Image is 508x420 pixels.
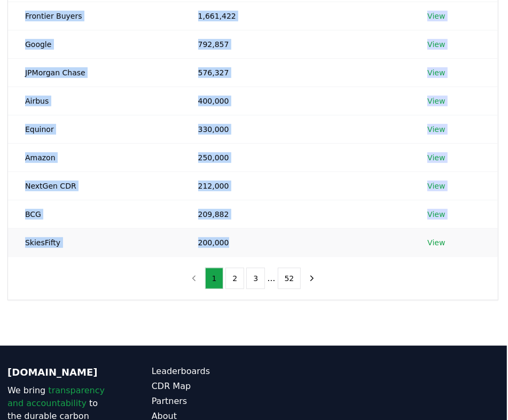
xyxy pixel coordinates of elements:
[152,365,253,378] a: Leaderboards
[152,395,253,408] a: Partners
[8,87,181,115] td: Airbus
[427,209,445,220] a: View
[181,228,411,256] td: 200,000
[181,2,411,30] td: 1,661,422
[181,30,411,58] td: 792,857
[8,115,181,143] td: Equinor
[181,172,411,200] td: 212,000
[181,200,411,228] td: 209,882
[427,11,445,21] a: View
[8,228,181,256] td: SkiesFifty
[7,365,109,380] p: [DOMAIN_NAME]
[427,39,445,50] a: View
[181,143,411,172] td: 250,000
[427,67,445,78] a: View
[181,87,411,115] td: 400,000
[8,30,181,58] td: Google
[7,385,105,408] span: transparency and accountability
[427,152,445,163] a: View
[267,272,275,285] li: ...
[181,58,411,87] td: 576,327
[427,181,445,191] a: View
[8,200,181,228] td: BCG
[205,268,224,289] button: 1
[8,172,181,200] td: NextGen CDR
[8,58,181,87] td: JPMorgan Chase
[278,268,301,289] button: 52
[8,143,181,172] td: Amazon
[225,268,244,289] button: 2
[152,380,253,393] a: CDR Map
[427,237,445,248] a: View
[303,268,321,289] button: next page
[181,115,411,143] td: 330,000
[8,2,181,30] td: Frontier Buyers
[427,124,445,135] a: View
[427,96,445,106] a: View
[246,268,265,289] button: 3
